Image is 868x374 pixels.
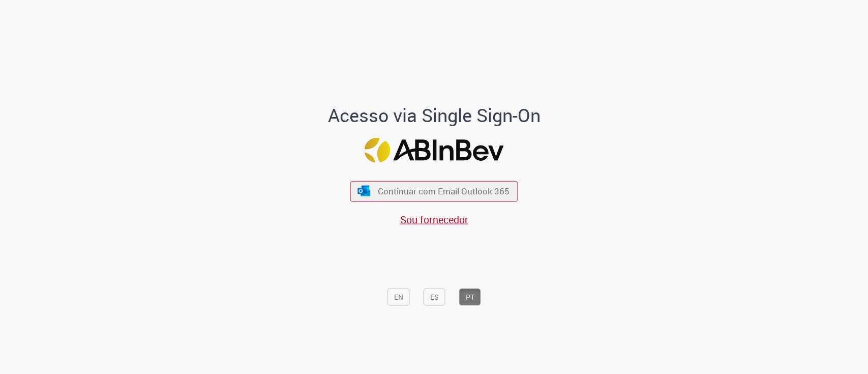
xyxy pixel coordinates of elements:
[378,185,510,197] span: Continuar com Email Outlook 365
[365,138,504,163] img: Logo ABInBev
[424,289,445,306] button: ES
[459,289,481,306] button: PT
[350,181,518,202] button: ícone Azure/Microsoft 360 Continuar com Email Outlook 365
[356,186,371,196] img: ícone Azure/Microsoft 360
[293,105,575,126] h1: Acesso via Single Sign-On
[400,213,468,226] a: Sou fornecedor
[387,289,410,306] button: EN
